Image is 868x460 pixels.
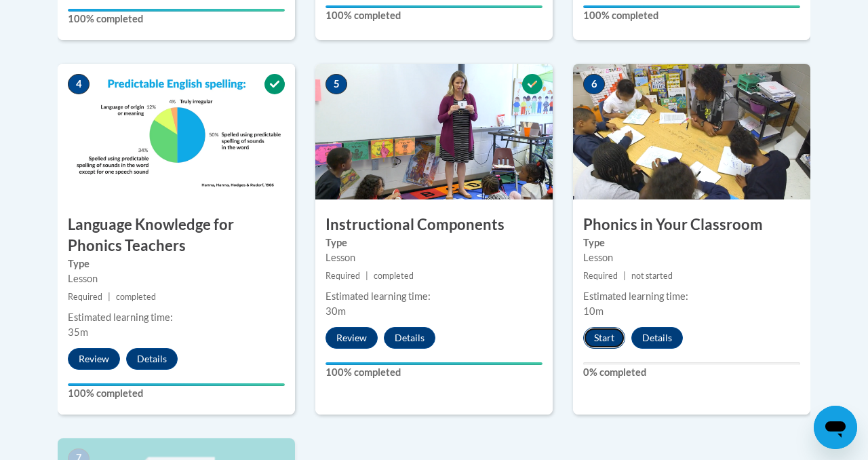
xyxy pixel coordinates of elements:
button: Start [583,327,625,349]
label: 100% completed [68,386,285,401]
label: Type [68,256,285,271]
div: Lesson [583,250,800,265]
span: | [108,292,111,302]
div: Your progress [325,362,542,365]
span: completed [374,271,414,281]
label: 100% completed [583,8,800,23]
div: Estimated learning time: [325,289,542,304]
div: Your progress [325,5,542,8]
label: 100% completed [325,365,542,380]
span: completed [116,292,156,302]
span: 5 [325,74,347,94]
label: Type [325,235,542,250]
span: 10m [583,305,604,317]
h3: Instructional Components [315,214,553,235]
span: Required [68,292,102,302]
button: Details [384,327,435,349]
label: 100% completed [68,12,285,26]
button: Details [126,348,178,370]
img: Course Image [573,64,810,199]
span: 35m [68,326,88,338]
div: Your progress [68,383,285,386]
span: | [623,271,626,281]
img: Course Image [315,64,553,199]
h3: Phonics in Your Classroom [573,214,810,235]
div: Estimated learning time: [68,310,285,325]
div: Lesson [68,271,285,286]
label: 100% completed [325,8,542,23]
img: Course Image [58,64,295,199]
iframe: Button to launch messaging window [814,406,857,449]
span: 6 [583,74,605,94]
div: Your progress [583,5,800,8]
label: Type [583,235,800,250]
span: Required [583,271,618,281]
span: 30m [325,305,346,317]
div: Lesson [325,250,542,265]
button: Review [68,348,120,370]
div: Estimated learning time: [583,289,800,304]
div: Your progress [68,9,285,12]
span: Required [325,271,360,281]
span: 4 [68,74,90,94]
button: Details [631,327,683,349]
button: Review [325,327,378,349]
label: 0% completed [583,365,800,380]
span: | [366,271,368,281]
h3: Language Knowledge for Phonics Teachers [58,214,295,256]
span: not started [631,271,673,281]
